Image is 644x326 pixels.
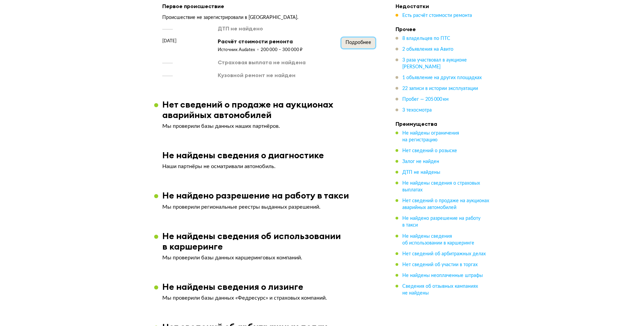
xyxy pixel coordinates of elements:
[402,170,440,175] span: ДТП не найдены
[162,231,383,252] h3: Не найдены сведения об использовании в каршеринге
[218,25,263,32] div: ДТП не найдено
[162,295,375,301] p: Мы проверили базы данных «Федресурс» и страховых компаний.
[402,86,478,91] span: 22 записи в истории эксплуатации
[345,40,371,45] span: Подробнее
[402,75,482,80] span: 1 объявление на других площадках
[162,2,375,10] div: Первое происшествие
[402,108,432,113] span: 3 техосмотра
[402,13,472,18] span: Есть расчёт стоимости ремонта
[396,3,490,9] h4: Недостатки
[396,26,490,32] h4: Прочее
[402,262,478,267] span: Нет сведений об участии в торгах
[162,163,375,170] p: Наши партнёры не осматривали автомобиль.
[341,38,375,48] button: Подробнее
[396,120,490,127] h4: Преимущества
[162,190,349,201] h3: Не найдено разрешение на работу в такси
[261,47,303,53] div: 200 000 – 300 000 ₽
[402,284,478,295] span: Сведения об отзывных кампаниях не найдены
[402,97,449,102] span: Пробег — 205 000 км
[402,47,453,52] span: 2 объявления на Авито
[402,181,480,192] span: Не найдены сведения о страховых выплатах
[218,38,303,45] div: Расчёт стоимости ремонта
[162,99,383,120] h3: Нет сведений о продаже на аукционах аварийных автомобилей
[402,131,459,142] span: Не найдены ограничения на регистрацию
[162,150,324,160] h3: Не найдены сведения о диагностике
[402,148,457,153] span: Нет сведений о розыске
[162,254,375,261] p: Мы проверили базы данных каршеринговых компаний.
[402,36,450,41] span: 8 владельцев по ПТС
[162,281,303,292] h3: Не найдены сведения о лизинге
[162,123,375,130] p: Мы проверили базы данных наших партнёров.
[402,58,467,69] span: 3 раза участвовал в аукционе [PERSON_NAME]
[402,251,486,256] span: Нет сведений об арбитражных делах
[402,159,439,164] span: Залог не найден
[218,71,295,79] div: Кузовной ремонт не найден
[402,216,480,228] span: Не найдено разрешение на работу в такси
[218,59,306,66] div: Страховая выплата не найдена
[162,15,375,21] div: Происшествие не зарегистрировали в [GEOGRAPHIC_DATA].
[218,47,261,53] div: Источник Audatex
[402,273,483,278] span: Не найдены неоплаченные штрафы
[402,199,489,210] span: Нет сведений о продаже на аукционах аварийных автомобилей
[162,204,375,210] p: Мы проверили региональные реестры выданных разрешений.
[162,38,176,44] span: [DATE]
[402,234,474,245] span: Не найдены сведения об использовании в каршеринге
